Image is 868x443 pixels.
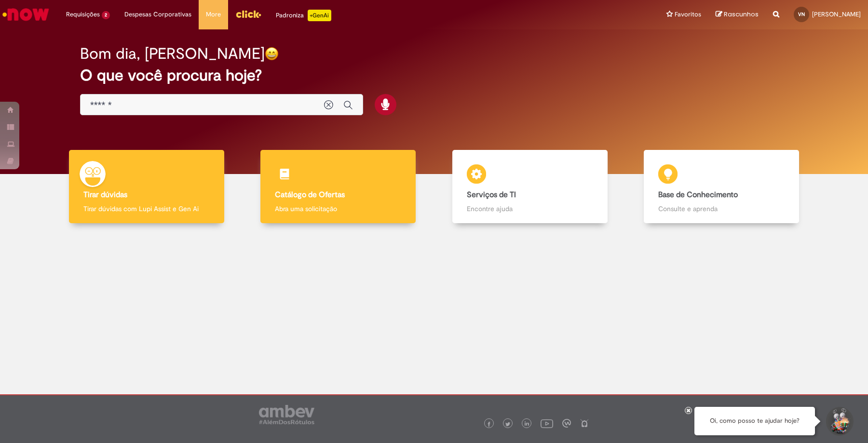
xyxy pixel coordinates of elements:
[235,7,261,21] img: click_logo_yellow_360x200.png
[724,10,759,19] span: Rascunhos
[467,204,593,214] p: Encontre ajuda
[694,407,815,435] div: Oi, como posso te ajudar hoje?
[308,10,331,21] p: +GenAi
[206,10,221,19] span: More
[580,419,589,428] img: logo_footer_naosei.png
[487,422,491,427] img: logo_footer_facebook.png
[51,150,243,224] a: Tirar dúvidas Tirar dúvidas com Lupi Assist e Gen Ai
[83,190,127,200] b: Tirar dúvidas
[716,10,759,19] a: Rascunhos
[80,45,265,62] h2: Bom dia, [PERSON_NAME]
[467,190,516,200] b: Serviços de TI
[505,422,510,427] img: logo_footer_twitter.png
[275,190,345,200] b: Catálogo de Ofertas
[275,204,401,214] p: Abra uma solicitação
[812,10,861,18] span: [PERSON_NAME]
[434,150,626,224] a: Serviços de TI Encontre ajuda
[259,405,314,424] img: logo_footer_ambev_rotulo_gray.png
[562,419,571,428] img: logo_footer_workplace.png
[658,204,785,214] p: Consulte e aprenda
[541,417,553,430] img: logo_footer_youtube.png
[675,10,701,19] span: Favoritos
[66,10,100,19] span: Requisições
[525,421,529,427] img: logo_footer_linkedin.png
[124,10,191,19] span: Despesas Corporativas
[102,11,110,19] span: 2
[80,67,788,84] h2: O que você procura hoje?
[243,150,434,224] a: Catálogo de Ofertas Abra uma solicitação
[825,407,854,436] button: Iniciar Conversa de Suporte
[265,47,279,61] img: happy-face.png
[83,204,210,214] p: Tirar dúvidas com Lupi Assist e Gen Ai
[798,11,805,17] span: VN
[1,5,51,24] img: ServiceNow
[658,190,738,200] b: Base de Conhecimento
[626,150,818,224] a: Base de Conhecimento Consulte e aprenda
[276,10,331,21] div: Padroniza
